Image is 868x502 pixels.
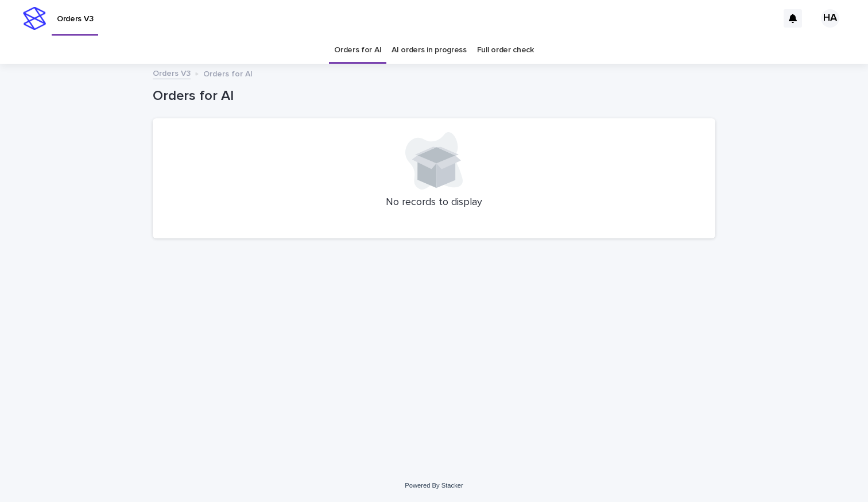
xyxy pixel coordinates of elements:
a: Full order check [477,37,534,64]
p: Orders for AI [203,67,253,79]
p: No records to display [166,196,702,209]
a: Orders for AI [334,37,381,64]
h1: Orders for AI [153,88,715,105]
a: Orders V3 [153,66,191,79]
img: stacker-logo-s-only.png [23,7,46,30]
a: Powered By Stacker [405,482,463,489]
a: AI orders in progress [392,37,467,64]
div: HA [821,9,839,28]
